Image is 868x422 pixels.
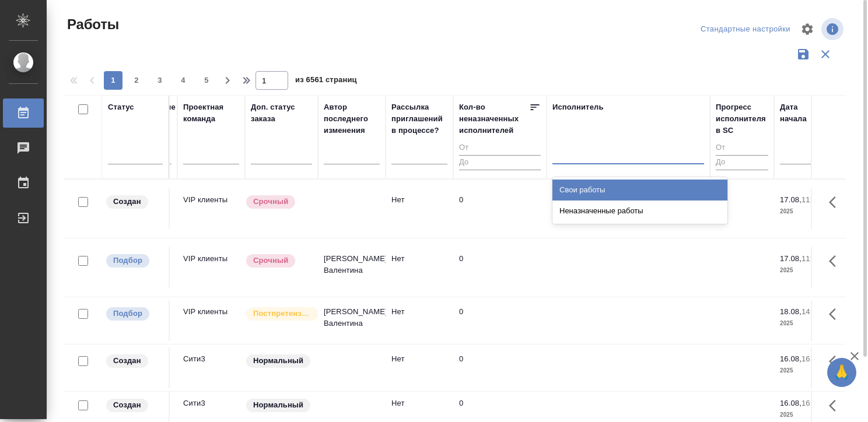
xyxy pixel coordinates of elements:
p: 17.08, [780,254,801,263]
td: 0 [453,247,547,288]
div: Заказ еще не согласован с клиентом, искать исполнителей рано [105,398,163,413]
div: Кол-во неназначенных исполнителей [459,101,529,136]
p: 18.08, [780,307,801,316]
input: До [459,155,541,170]
button: 🙏 [827,358,856,387]
span: 3 [150,75,169,86]
p: 16:49 [801,399,821,407]
div: Заказ еще не согласован с клиентом, искать исполнителей рано [105,353,163,369]
p: 2025 [780,409,827,421]
div: Заказ еще не согласован с клиентом, искать исполнителей рано [105,194,163,210]
div: Проектная команда [183,101,239,125]
p: Создан [113,399,141,411]
p: Подбор [113,308,142,319]
p: 2025 [780,318,827,329]
div: Свои работы [552,180,727,201]
p: 16:49 [801,354,821,363]
td: 0 [453,188,547,229]
td: VIP клиенты [177,188,245,229]
td: VIP клиенты [177,300,245,341]
p: 11:00 [801,254,821,263]
span: 🙏 [832,360,852,385]
button: 2 [127,71,146,90]
p: 2025 [780,365,827,377]
span: из 6561 страниц [295,73,357,90]
span: 2 [127,75,146,86]
td: Сити3 [177,347,245,388]
button: Здесь прячутся важные кнопки [822,300,850,328]
p: 17.08, [780,195,801,204]
div: Статус [108,101,134,113]
p: 14:00 [801,307,821,316]
span: 5 [197,75,216,86]
div: Прогресс исполнителя в SC [716,101,768,136]
button: 4 [174,71,192,90]
p: 16.08, [780,399,801,407]
div: Исполнитель [552,101,604,113]
button: Здесь прячутся важные кнопки [822,347,850,375]
p: 16.08, [780,354,801,363]
p: Срочный [253,196,288,208]
span: Работы [64,15,119,34]
button: 3 [150,71,169,90]
div: Неназначенные работы [552,201,727,221]
td: 0 [453,300,547,341]
span: Посмотреть информацию [821,18,846,40]
input: До [716,155,768,170]
p: Постпретензионный [253,308,311,319]
td: VIP клиенты [177,247,245,288]
div: Можно подбирать исполнителей [105,253,163,269]
button: Здесь прячутся важные кнопки [822,247,850,275]
td: [PERSON_NAME] Валентина [318,247,386,288]
button: Здесь прячутся важные кнопки [822,188,850,216]
p: 2025 [780,206,827,217]
p: Подбор [113,255,142,266]
td: 0 [453,347,547,388]
input: От [459,141,541,156]
div: Дата начала [780,101,815,125]
p: Создан [113,196,141,208]
div: Автор последнего изменения [324,101,380,136]
input: От [716,141,768,156]
td: Нет [386,188,453,229]
td: Нет [386,347,453,388]
button: Сбросить фильтры [814,43,836,65]
button: Сохранить фильтры [792,43,814,65]
p: Срочный [253,255,288,266]
button: 5 [197,71,216,90]
td: Нет [386,247,453,288]
p: 2025 [780,265,827,276]
div: Доп. статус заказа [251,101,312,125]
p: Нормальный [253,355,303,367]
button: Здесь прячутся важные кнопки [822,392,850,420]
p: Создан [113,355,141,367]
div: Рассылка приглашений в процессе? [391,101,447,136]
p: 11:14 [801,195,821,204]
td: Нет [386,300,453,341]
p: Нормальный [253,399,303,411]
span: 4 [174,75,192,86]
span: Настроить таблицу [793,15,821,43]
td: [PERSON_NAME] Валентина [318,300,386,341]
div: Можно подбирать исполнителей [105,306,163,322]
div: split button [698,20,793,38]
